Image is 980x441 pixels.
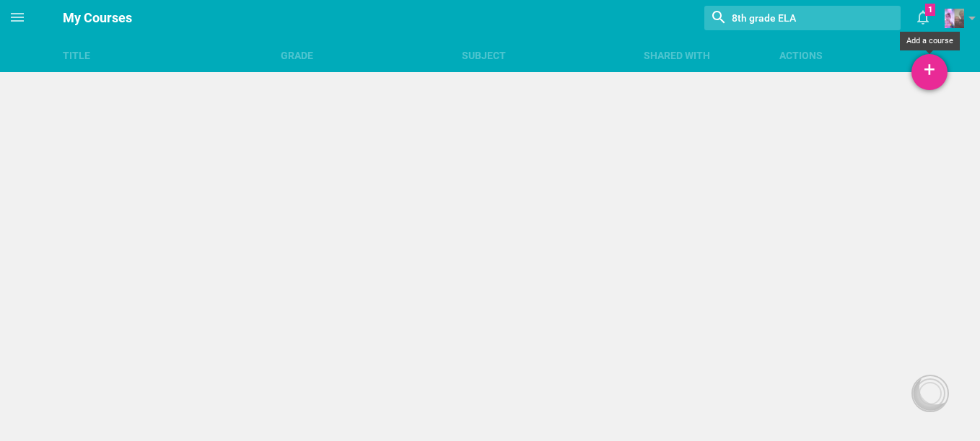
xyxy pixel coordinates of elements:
div: + [911,54,948,90]
div: Title [53,48,280,63]
div: Subject [462,48,644,63]
div: Shared with [644,48,780,63]
input: Search [730,9,847,27]
div: Grade [281,48,463,63]
div: Add a course [900,32,960,50]
div: Actions [779,48,961,63]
